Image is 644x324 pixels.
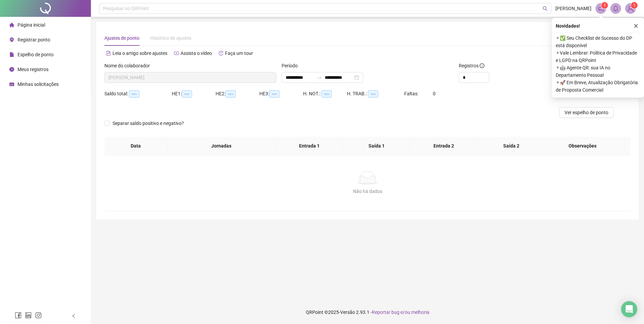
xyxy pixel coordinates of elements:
span: Faltas: [404,91,419,96]
span: Ver espelho de ponto [565,109,608,116]
span: Leia o artigo sobre ajustes [112,51,167,56]
span: Versão [340,310,355,315]
span: Espelho de ponto [18,52,54,57]
span: clock-circle [9,67,14,72]
span: info-circle [480,63,484,68]
span: --:-- [321,90,332,98]
span: Registrar ponto [18,37,50,42]
span: Página inicial [18,22,45,28]
div: Saldo total: [104,90,172,98]
button: Ver espelho de ponto [559,107,614,118]
sup: 1 [601,2,608,9]
span: instagram [35,312,42,319]
th: Entrada 2 [410,137,478,155]
span: left [71,314,76,318]
span: [PERSON_NAME] [555,5,591,12]
div: HE 2: [216,90,259,98]
span: bell [613,5,619,11]
span: to [317,75,322,80]
span: Observações [545,142,620,150]
span: search [543,6,548,11]
div: HE 1: [172,90,216,98]
th: Saída 2 [478,137,545,155]
span: home [9,23,14,27]
span: Histórico de ajustes [150,35,191,41]
div: HE 3: [259,90,303,98]
span: --:-- [225,90,236,98]
span: Novidades ! [556,22,580,30]
span: close [634,24,638,28]
span: --:-- [129,90,139,98]
label: Período [282,62,302,69]
span: --:-- [182,90,192,98]
span: Meus registros [18,67,49,72]
span: Faça um tour [225,51,253,56]
span: file [9,52,14,57]
footer: QRPoint © 2025 - 2.93.1 - [91,300,644,324]
span: Registros [459,62,484,69]
span: Reportar bug e/ou melhoria [372,310,429,315]
span: notification [598,5,604,11]
span: Ajustes de ponto [104,35,139,41]
span: youtube [174,51,179,56]
span: history [219,51,223,56]
span: swap-right [317,75,322,80]
span: ⚬ Vale Lembrar: Política de Privacidade e LGPD na QRPoint [556,49,640,64]
img: 70687 [625,3,636,13]
span: facebook [15,312,22,319]
th: Data [104,137,167,155]
span: Minhas solicitações [18,82,59,87]
div: H. TRAB.: [347,90,404,98]
div: Open Intercom Messenger [621,301,637,317]
div: H. NOT.: [303,90,347,98]
th: Observações [540,137,625,155]
span: 0 [433,91,436,96]
span: Assista o vídeo [181,51,212,56]
span: environment [9,37,14,42]
span: linkedin [25,312,32,319]
span: ⚬ 🤖 Agente QR: sua IA no Departamento Pessoal [556,64,640,79]
span: ⚬ 🚀 Em Breve, Atualização Obrigatória de Proposta Comercial [556,79,640,94]
span: 1 [633,3,636,8]
span: --:-- [269,90,280,98]
span: Separar saldo positivo e negativo? [110,120,187,127]
sup: Atualize o seu contato no menu Meus Dados [631,2,638,9]
th: Jornadas [167,137,276,155]
span: --:-- [368,90,378,98]
span: CARLOS EDUARDO BOLETI LIMA [108,72,272,83]
th: Saída 1 [343,137,410,155]
span: schedule [9,82,14,87]
span: ⚬ ✅ Seu Checklist de Sucesso do DP está disponível [556,34,640,49]
th: Entrada 1 [276,137,343,155]
div: Não há dados [112,188,622,195]
span: 1 [604,3,606,8]
span: file-text [106,51,111,56]
label: Nome do colaborador [104,62,154,69]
